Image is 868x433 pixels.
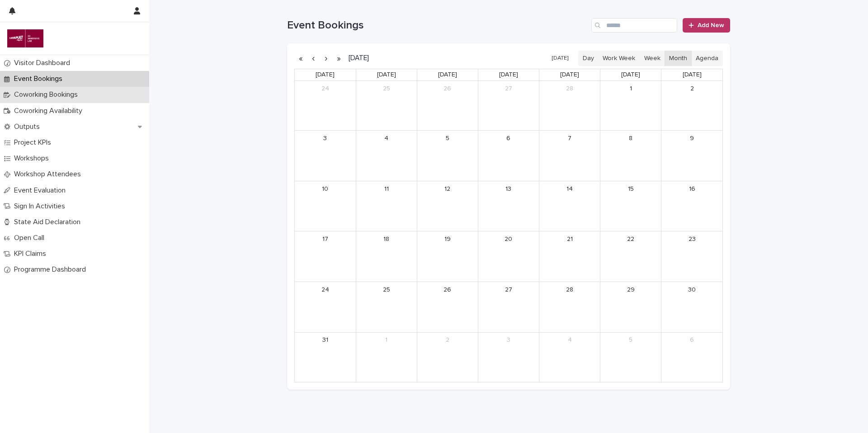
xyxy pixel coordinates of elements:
a: March 26, 2025 [440,282,455,297]
a: March 29, 2025 [623,282,638,297]
td: March 9, 2025 [661,131,722,181]
td: March 26, 2025 [417,282,478,332]
a: Thursday [497,69,520,80]
a: April 4, 2025 [562,333,577,348]
a: March 23, 2025 [685,232,699,246]
td: February 26, 2025 [417,81,478,131]
a: February 27, 2025 [501,81,516,96]
input: Search [591,18,677,33]
button: Day [578,51,599,66]
button: Work Week [598,51,640,66]
a: Add New [683,18,730,33]
a: March 5, 2025 [440,131,455,146]
td: February 27, 2025 [478,81,539,131]
h2: [DATE] [345,55,369,61]
a: March 1, 2025 [623,81,638,96]
a: February 24, 2025 [318,81,332,96]
td: March 7, 2025 [539,131,600,181]
a: February 28, 2025 [562,81,577,96]
td: March 22, 2025 [600,231,661,282]
td: March 6, 2025 [478,131,539,181]
p: Workshops [10,154,56,163]
a: March 13, 2025 [501,182,516,196]
span: Add New [698,22,724,28]
td: March 1, 2025 [600,81,661,131]
a: March 31, 2025 [318,333,332,348]
a: March 17, 2025 [318,232,332,246]
a: April 3, 2025 [501,333,516,348]
a: March 27, 2025 [501,282,516,297]
td: April 4, 2025 [539,332,600,382]
a: April 1, 2025 [379,333,394,348]
a: March 22, 2025 [623,232,638,246]
button: Previous month [307,51,320,66]
a: Saturday [619,69,642,80]
a: Tuesday [375,69,398,80]
p: Coworking Bookings [10,90,85,99]
td: March 17, 2025 [295,231,356,282]
button: [DATE] [547,52,573,65]
td: March 5, 2025 [417,131,478,181]
a: March 12, 2025 [440,182,455,196]
a: March 16, 2025 [685,182,699,196]
a: February 25, 2025 [379,81,394,96]
td: April 5, 2025 [600,332,661,382]
a: March 19, 2025 [440,232,455,246]
p: Open Call [10,234,52,242]
a: Sunday [681,69,703,80]
p: Project KPIs [10,138,58,147]
p: Programme Dashboard [10,265,93,274]
p: Outputs [10,122,47,131]
td: March 14, 2025 [539,181,600,231]
td: February 25, 2025 [356,81,417,131]
button: Next month [320,51,332,66]
p: Sign In Activities [10,202,72,211]
td: March 11, 2025 [356,181,417,231]
a: March 9, 2025 [685,131,699,146]
td: March 18, 2025 [356,231,417,282]
td: March 30, 2025 [661,282,722,332]
p: KPI Claims [10,249,53,258]
a: March 21, 2025 [562,232,577,246]
td: February 24, 2025 [295,81,356,131]
button: Next year [332,51,345,66]
a: February 26, 2025 [440,81,455,96]
a: March 11, 2025 [379,182,394,196]
td: March 21, 2025 [539,231,600,282]
a: March 10, 2025 [318,182,332,196]
img: i9DvXJckRTuEzCqe7wSy [7,29,43,47]
a: Monday [314,69,336,80]
td: March 12, 2025 [417,181,478,231]
a: March 24, 2025 [318,282,332,297]
a: March 30, 2025 [685,282,699,297]
td: March 3, 2025 [295,131,356,181]
a: March 14, 2025 [562,182,577,196]
td: March 19, 2025 [417,231,478,282]
p: State Aid Declaration [10,218,88,226]
a: March 7, 2025 [562,131,577,146]
td: March 15, 2025 [600,181,661,231]
p: Visitor Dashboard [10,59,77,67]
td: April 1, 2025 [356,332,417,382]
a: March 18, 2025 [379,232,394,246]
a: March 25, 2025 [379,282,394,297]
button: Month [665,51,692,66]
td: March 25, 2025 [356,282,417,332]
td: March 23, 2025 [661,231,722,282]
td: March 24, 2025 [295,282,356,332]
button: Previous year [294,51,307,66]
p: Coworking Availability [10,107,90,115]
a: March 20, 2025 [501,232,516,246]
td: March 31, 2025 [295,332,356,382]
p: Workshop Attendees [10,170,88,179]
a: March 28, 2025 [562,282,577,297]
a: April 2, 2025 [440,333,455,348]
button: Agenda [691,51,723,66]
td: March 27, 2025 [478,282,539,332]
td: March 10, 2025 [295,181,356,231]
a: April 5, 2025 [623,333,638,348]
td: March 16, 2025 [661,181,722,231]
a: Friday [558,69,581,80]
td: March 8, 2025 [600,131,661,181]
